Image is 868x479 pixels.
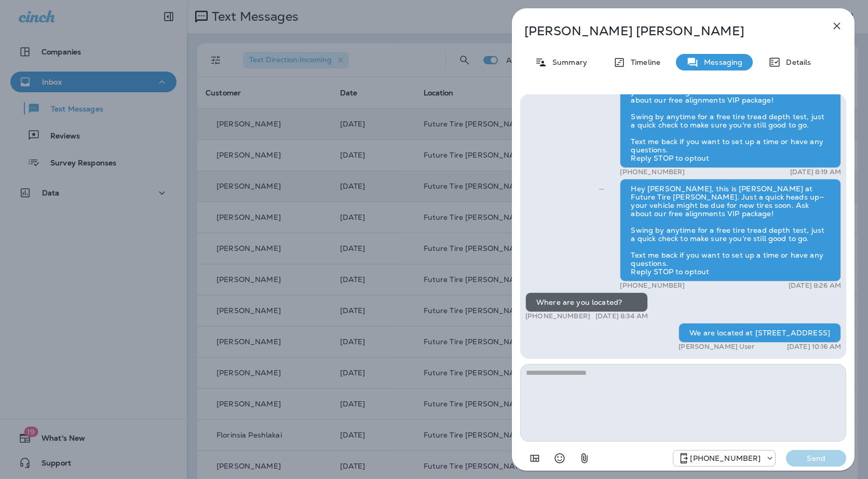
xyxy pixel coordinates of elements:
[673,452,775,464] div: +1 (928) 232-1970
[690,454,761,462] p: [PHONE_NUMBER]
[620,281,685,290] p: [PHONE_NUMBER]
[549,448,570,469] button: Select an emoji
[599,184,604,193] span: Sent
[620,168,685,176] p: [PHONE_NUMBER]
[524,24,808,38] p: [PERSON_NAME] [PERSON_NAME]
[525,312,590,320] p: [PHONE_NUMBER]
[679,323,841,343] div: We are located at [STREET_ADDRESS]
[620,179,841,281] div: Hey [PERSON_NAME], this is [PERSON_NAME] at Future Tire [PERSON_NAME]. Just a quick heads up—your...
[626,58,660,66] p: Timeline
[524,448,545,469] button: Add in a premade template
[547,58,587,66] p: Summary
[525,292,648,312] div: Where are you located?
[789,281,841,290] p: [DATE] 8:26 AM
[679,343,754,351] p: [PERSON_NAME] User
[620,65,841,168] div: Hey [PERSON_NAME], this is [PERSON_NAME] at Future Tire [PERSON_NAME]. Just a quick heads up—your...
[781,58,811,66] p: Details
[699,58,742,66] p: Messaging
[790,168,841,176] p: [DATE] 8:19 AM
[595,312,648,320] p: [DATE] 8:34 AM
[787,343,841,351] p: [DATE] 10:16 AM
